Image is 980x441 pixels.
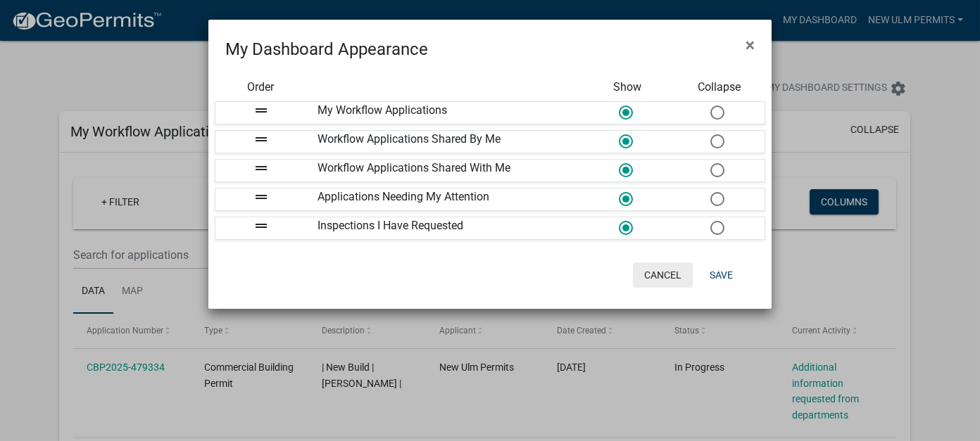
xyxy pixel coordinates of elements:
[698,262,744,288] button: Save
[307,188,582,210] div: Applications Needing My Attention
[225,37,428,62] h4: My Dashboard Appearance
[215,79,306,96] div: Order
[253,131,270,148] i: drag_handle
[746,35,755,55] span: ×
[633,262,693,288] button: Cancel
[307,160,582,181] div: Workflow Applications Shared With Me
[307,102,582,124] div: My Workflow Applications
[253,160,270,177] i: drag_handle
[253,217,270,234] i: drag_handle
[307,131,582,153] div: Workflow Applications Shared By Me
[253,188,270,205] i: drag_handle
[307,217,582,239] div: Inspections I Have Requested
[253,102,270,119] i: drag_handle
[674,79,765,96] div: Collapse
[582,79,673,96] div: Show
[734,25,766,65] button: Close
